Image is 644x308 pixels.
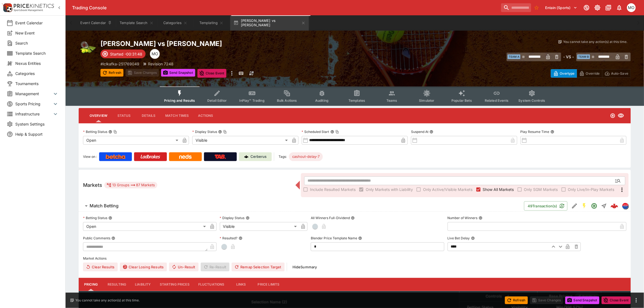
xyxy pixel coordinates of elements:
[521,129,550,134] p: Play Resume Time
[15,60,59,66] span: Nexus Entities
[79,278,103,291] button: Pricing
[2,2,13,13] img: PriceKinetics Logo
[230,15,309,31] button: [PERSON_NAME] vs [PERSON_NAME]
[101,69,123,77] button: Refresh
[83,136,180,145] div: Open
[524,201,568,211] button: 49Transaction(s)
[619,187,625,193] svg: More
[75,298,140,303] p: You cannot take any action(s) at this time.
[618,112,624,119] svg: Visible
[311,236,357,240] p: Blender Price Template Name
[15,111,52,117] span: Infrastructure
[108,130,112,134] button: Betting StatusCopy To Clipboard
[197,69,227,78] button: Close Event
[570,201,580,211] button: Edit Detail
[289,263,320,271] button: HideSummary
[72,5,499,11] div: Trading Console
[148,61,173,67] p: Revision 7248
[501,3,531,12] input: search
[77,15,115,31] button: Event Calendar
[83,152,97,161] label: View on :
[14,9,43,11] img: Sportsbook Management
[110,51,142,57] p: Started -00:31:48
[192,129,217,134] p: Display Status
[279,152,287,161] label: Tags:
[15,71,59,76] span: Categories
[239,152,272,161] a: Cerberus
[15,101,52,107] span: Sports Pricing
[471,236,475,240] button: Live Bet Delay
[120,263,167,271] button: Clear Losing Results
[83,129,107,134] p: Betting Status
[633,297,640,304] button: more
[627,3,636,12] div: Mark O'Loughlan
[358,236,362,240] button: Blender Price Template Name
[610,113,616,118] svg: Open
[101,39,366,48] h2: Copy To Clipboard
[169,263,198,271] button: Un-Result
[15,121,59,127] span: System Settings
[161,69,195,77] button: Send Snapshot
[79,201,524,211] button: Match Betting
[563,54,574,60] h6: - VS -
[302,129,329,134] p: Scheduled Start
[201,263,229,271] span: Re-Result
[577,69,602,78] button: Override
[577,54,590,59] span: Team B
[240,98,265,103] span: InPlay™ Trading
[107,182,155,188] div: 13 Groups 87 Markets
[542,3,581,12] button: Select Tenant
[229,69,235,78] button: more
[586,71,600,76] p: Override
[223,130,227,134] button: Copy To Clipboard
[179,155,191,159] img: Neds
[599,201,609,211] button: Straight
[251,154,267,159] p: Cerberus
[310,187,356,192] span: Include Resulted Markets
[448,236,470,240] p: Live Bet Delay
[386,98,397,103] span: Teams
[232,263,285,271] button: Remap Selection Target
[15,81,59,86] span: Tournaments
[220,216,245,220] p: Display Status
[112,109,136,122] button: Status
[366,187,413,192] span: Only Markets with Liability
[348,98,365,103] span: Templates
[101,61,139,67] p: Copy To Clipboard
[568,187,615,192] span: Only Live/In-Play Markets
[593,3,602,13] button: Toggle light/dark mode
[311,216,350,220] p: All Winners Full-Dividend
[207,98,227,103] span: Detail Editor
[192,136,289,145] div: Visible
[479,216,483,220] button: Number of Winners
[83,263,118,271] button: Clear Results
[519,98,545,103] span: System Controls
[351,216,355,220] button: All Winners Full-Dividend
[589,201,599,211] button: Open
[604,3,613,13] button: Documentation
[625,2,637,14] button: Mark O'Loughlan
[551,69,631,78] div: Start From
[155,278,194,291] button: Starting Prices
[330,130,334,134] button: Scheduled StartCopy To Clipboard
[244,155,249,159] img: Cerberus
[83,182,102,188] h5: Markets
[15,131,59,137] span: Help & Support
[277,98,297,103] span: Bulk Actions
[335,130,339,134] button: Copy To Clipboard
[83,254,627,263] label: Market Actions
[419,98,435,103] span: Simulator
[289,152,323,161] div: Betting Target: cerberus
[150,49,160,59] div: Mark O'Loughlan
[591,203,598,209] svg: Open
[136,109,161,122] button: Details
[611,202,618,210] div: 115cb98a-83de-4de3-ac3a-e0c8a73e69a2
[161,109,193,122] button: Match Times
[532,3,541,12] button: No Bookmarks
[194,278,229,291] button: Fluctuations
[229,278,253,291] button: Links
[83,222,208,231] div: Open
[448,216,478,220] p: Number of Winners
[111,236,115,240] button: Public Comments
